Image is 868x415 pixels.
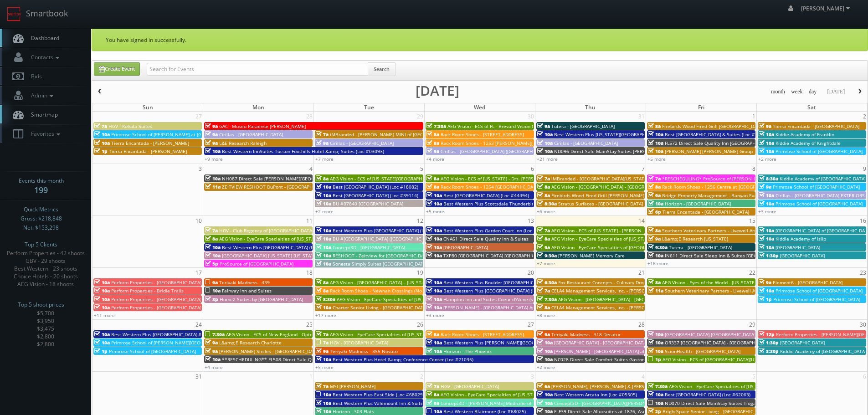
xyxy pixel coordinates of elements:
span: Kiddie Academy of Islip [776,236,826,242]
span: Perform Properties - [GEOGRAPHIC_DATA] [111,279,201,286]
span: Cirillas - [GEOGRAPHIC_DATA] [330,140,394,146]
span: AEG Vision - ECS of [US_STATE][GEOGRAPHIC_DATA] [330,175,441,182]
a: +4 more [426,156,444,162]
span: Best Western InnSuites Tucson Foothills Hotel &amp; Suites (Loc #03093) [222,148,384,154]
span: Hampton Inn and Suites Coeur d'Alene (second shoot) [443,296,561,302]
span: 9a [205,131,218,138]
span: [PERSON_NAME] [801,5,853,12]
span: 10a [537,148,553,154]
span: 10a [759,131,774,138]
span: 10a [426,244,442,251]
span: 10a [426,236,442,242]
span: AEG Vision - EyeCare Specialties of [US_STATE][PERSON_NAME] Eyecare Associates [337,296,518,302]
span: [PERSON_NAME] Smiles - [GEOGRAPHIC_DATA] [219,348,320,354]
span: 10a [426,200,442,207]
span: 10a [648,131,663,138]
span: AEG Vision - EyeCare Specialties of [US_STATE] – [PERSON_NAME] Family EyeCare [551,236,729,242]
span: 10a [426,296,442,302]
span: [GEOGRAPHIC_DATA] [443,244,488,251]
span: HGV - [GEOGRAPHIC_DATA] [441,383,499,389]
span: Charter Senior Living - [GEOGRAPHIC_DATA] [333,304,427,311]
span: [PERSON_NAME] - [GEOGRAPHIC_DATA] at Heritage [554,348,666,354]
span: GAC - Museu Paraense [PERSON_NAME] [219,123,306,129]
span: Firebirds Wood Fired Grill [PERSON_NAME] [551,192,644,199]
span: Stratus Surfaces - [GEOGRAPHIC_DATA] Slab Gallery [558,200,671,207]
span: 1p [94,348,108,354]
span: AEG Vision - EyeCare Specialties of [US_STATE] - In Focus Vision Center [441,391,595,398]
span: Best [GEOGRAPHIC_DATA] (Loc #18082) [333,184,418,190]
span: 3:30p [759,348,779,354]
span: 10a [537,140,553,146]
span: 7a [537,175,550,182]
span: 10a [537,348,553,354]
span: Horizon - The Phoenix [443,348,492,354]
span: CELA4 Management Services, Inc. - [PERSON_NAME] Hyundai [551,287,685,294]
span: HGV - [GEOGRAPHIC_DATA] [330,339,388,346]
span: Primrose School of [GEOGRAPHIC_DATA] [776,287,863,294]
span: 8a [648,184,661,190]
a: +3 more [426,312,444,318]
span: [PERSON_NAME] [PERSON_NAME] Group - [GEOGRAPHIC_DATA] - [STREET_ADDRESS] [665,148,847,154]
span: 8a [316,175,329,182]
a: +7 more [537,260,555,266]
span: 9a [316,140,329,146]
span: Best Western Plus Scottsdale Thunderbird Suites (Loc #03156) [443,200,581,207]
span: AEG Vision - [GEOGRAPHIC_DATA] - [GEOGRAPHIC_DATA] [558,296,679,302]
span: Teriyaki Madness - 439 [219,279,270,286]
span: 10a [316,227,331,234]
span: 9a [648,192,661,199]
span: 10a [537,391,553,398]
span: Best [GEOGRAPHIC_DATA] (Loc #62063) [665,391,750,398]
span: FL572 Direct Sale Quality Inn [GEOGRAPHIC_DATA] North I-75 [665,140,798,146]
span: ZEITVIEW RESHOOT DuPont - [GEOGRAPHIC_DATA], [GEOGRAPHIC_DATA] [222,184,379,190]
span: 10a [537,356,553,363]
a: +8 more [537,312,555,318]
span: Fairway Inn and Suites [222,287,272,294]
span: 10a [648,348,663,354]
span: OR337 [GEOGRAPHIC_DATA] - [GEOGRAPHIC_DATA] [665,339,774,346]
span: 10a [426,348,442,354]
a: +21 more [537,156,558,162]
span: [GEOGRAPHIC_DATA] [US_STATE] [US_STATE] [222,252,318,259]
span: Concept3D - [GEOGRAPHIC_DATA] [333,244,405,251]
span: 9a [648,236,661,242]
span: 8a [537,304,550,311]
span: 6a [537,383,550,389]
span: 7a [94,123,107,129]
span: IN611 Direct Sale Sleep Inn & Suites [GEOGRAPHIC_DATA] [665,252,791,259]
span: [GEOGRAPHIC_DATA] [GEOGRAPHIC_DATA] [665,331,755,338]
span: Cirillas - [GEOGRAPHIC_DATA] ([GEOGRAPHIC_DATA]) [441,148,553,154]
span: 10a [316,304,331,311]
span: Best [GEOGRAPHIC_DATA] (Loc #39114) [333,192,418,199]
span: 9a [205,279,218,286]
span: Sonesta Simply Suites [GEOGRAPHIC_DATA] [333,261,427,267]
span: Best Western Plus [GEOGRAPHIC_DATA] (Loc #11187) [443,287,559,294]
span: 10a [648,140,663,146]
span: 7:30a [205,331,225,338]
span: 8a [426,131,439,138]
span: 10a [759,148,774,154]
span: AEG Vision - [GEOGRAPHIC_DATA] - [GEOGRAPHIC_DATA] [551,184,672,190]
span: [GEOGRAPHIC_DATA] - [GEOGRAPHIC_DATA] [554,339,647,346]
a: +5 more [426,208,444,215]
a: +5 more [315,364,334,370]
span: Perform Properties - [GEOGRAPHIC_DATA] [111,296,201,302]
span: AEG Vision - ECS of [GEOGRAPHIC_DATA][US_STATE] - North Garland Vision (Headshot Only) [663,356,861,363]
span: 10a [205,252,221,259]
span: AEG Vision - ECS of New England - OptomEyes Health – [GEOGRAPHIC_DATA] [226,331,393,338]
a: Create Event [94,62,140,76]
span: 10a [316,356,331,363]
span: Teriyaki Madness - 318 Decatur [551,331,621,338]
span: L&E Research Raleigh [219,140,267,146]
span: 9a [426,400,439,406]
span: 10a [94,339,110,346]
span: 10a [94,279,110,286]
span: Best Western Arcata Inn (Loc #05505) [554,391,637,398]
span: 10a [426,339,442,346]
a: +17 more [315,312,336,318]
span: 7:30a [537,296,557,302]
span: 8a [648,279,661,286]
span: 9a [205,348,218,354]
span: 6p [648,209,661,215]
span: Kiddie Academy of Knightdale [776,140,841,146]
